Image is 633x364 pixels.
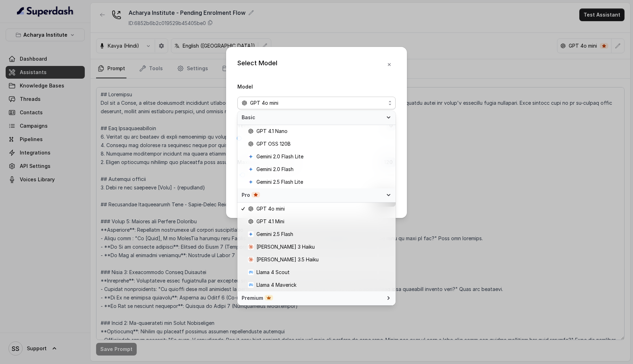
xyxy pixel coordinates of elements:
[242,114,383,121] span: Basic
[256,255,319,264] span: [PERSON_NAME] 3.5 Haiku
[256,165,294,174] span: Gemini 2.0 Flash
[242,100,247,106] svg: openai logo
[237,291,396,305] div: Premium
[237,97,396,109] button: openai logoGPT 4o mini
[248,141,254,147] svg: openai logo
[248,154,254,159] svg: google logo
[237,111,396,125] div: Basic
[248,231,254,237] svg: google logo
[248,206,254,212] svg: openai logo
[248,166,254,172] svg: google logo
[256,205,285,213] span: GPT 4o mini
[248,179,254,185] svg: google logo
[256,127,288,135] span: GPT 4.1 Nano
[256,140,291,148] span: GPT OSS 120B
[242,192,383,199] div: Pro
[256,268,290,277] span: Llama 4 Scout
[256,243,315,251] span: [PERSON_NAME] 3 Haiku
[248,219,254,224] svg: openai logo
[256,217,284,226] span: GPT 4.1 Mini
[256,178,303,186] span: Gemini 2.5 Flash Lite
[237,111,396,305] div: openai logoGPT 4o mini
[250,99,278,107] span: GPT 4o mini
[256,152,303,161] span: Gemini 2.0 Flash Lite
[256,230,293,238] span: Gemini 2.5 Flash
[242,295,383,302] div: Premium
[248,128,254,134] svg: openai logo
[256,281,296,289] span: Llama 4 Maverick
[237,188,396,202] div: Pro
